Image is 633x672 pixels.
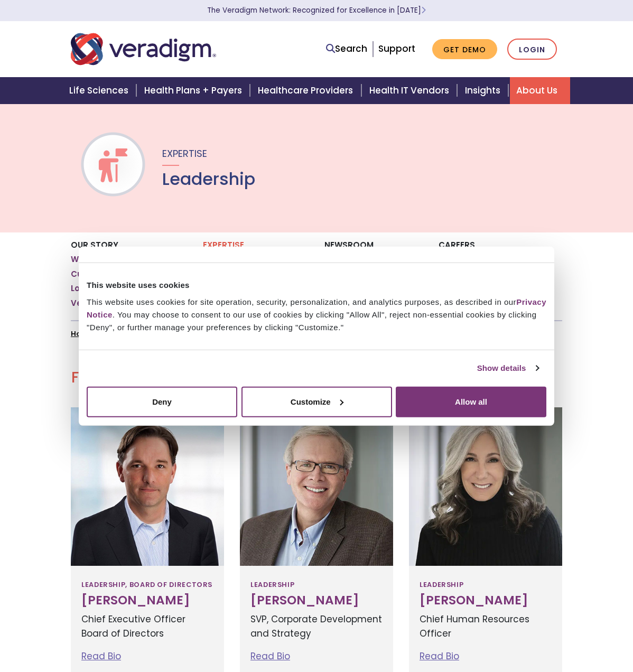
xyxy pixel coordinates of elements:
button: Customize [241,386,392,417]
p: SVP, Corporate Development and Strategy [250,612,383,641]
button: Deny [87,386,237,417]
a: The Veradigm Network: Recognized for Excellence in [DATE]Learn More [207,5,426,15]
h1: Leadership [162,169,255,189]
a: Privacy Notice [87,297,546,319]
a: Search [326,42,367,56]
a: Get Demo [432,39,497,60]
span: Leadership [420,576,463,593]
img: Veradigm logo [71,32,216,67]
a: Support [378,42,415,55]
a: Locations [71,283,112,294]
span: Leadership [250,576,294,593]
span: Leadership, Board of Directors [81,576,212,593]
a: Health Plans + Payers [138,77,252,104]
a: Home [71,329,92,339]
p: Chief Executive Officer Board of Directors [81,612,213,641]
a: Insights [459,77,510,104]
a: Culture and Values [71,269,152,279]
a: Login [507,39,557,60]
a: Read Bio [81,650,121,662]
a: Veradigm Network [71,298,150,309]
div: This website uses cookies [87,279,546,292]
h2: Filter by: [71,369,133,387]
h3: [PERSON_NAME] [81,593,213,608]
span: Learn More [421,5,426,15]
a: Show details [477,362,538,375]
a: About Us [510,77,570,104]
a: Read Bio [420,650,459,662]
h3: [PERSON_NAME] [420,593,552,608]
button: Allow all [396,386,546,417]
h3: [PERSON_NAME] [250,593,383,608]
span: Expertise [162,147,207,160]
p: Chief Human Resources Officer [420,612,552,641]
a: Health IT Vendors [363,77,459,104]
div: This website uses cookies for site operation, security, personalization, and analytics purposes, ... [87,295,546,333]
a: Healthcare Providers [252,77,362,104]
a: Life Sciences [63,77,138,104]
a: Who We Are [71,254,121,265]
a: Read Bio [250,650,290,662]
